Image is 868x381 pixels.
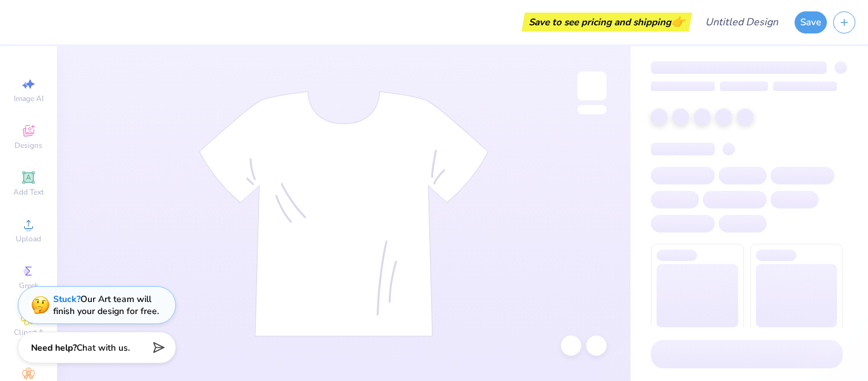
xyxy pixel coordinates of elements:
[77,342,130,354] span: Chat with us.
[695,9,788,35] input: Untitled Design
[53,293,159,317] div: Our Art team will finish your design for free.
[6,327,51,348] span: Clipart & logos
[14,94,44,104] span: Image AI
[525,13,689,32] div: Save to see pricing and shipping
[795,11,827,33] button: Save
[53,293,80,305] strong: Stuck?
[671,14,685,29] span: 👉
[199,91,489,337] img: tee-skeleton.svg
[13,187,44,197] span: Add Text
[15,140,42,150] span: Designs
[19,281,39,291] span: Greek
[31,342,77,354] strong: Need help?
[16,234,41,244] span: Upload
